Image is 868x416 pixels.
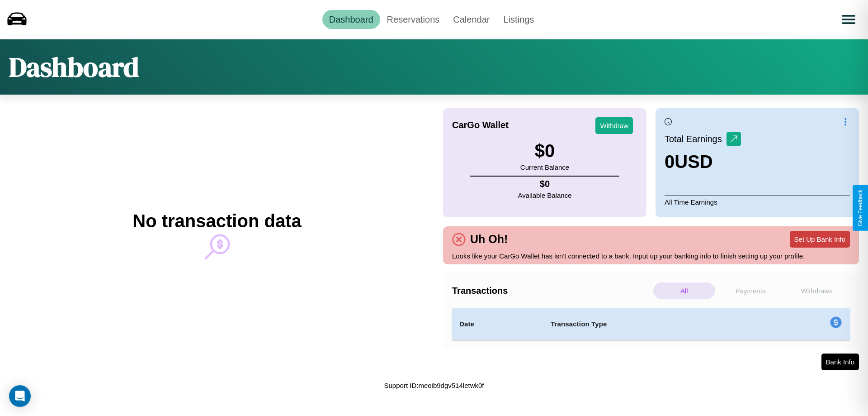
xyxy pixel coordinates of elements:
[786,282,848,299] p: Withdraws
[857,190,863,226] div: Give Feedback
[518,189,572,201] p: Available Balance
[452,250,850,262] p: Looks like your CarGo Wallet has isn't connected to a bank. Input up your banking info to finish ...
[322,10,380,29] a: Dashboard
[452,286,651,296] h4: Transactions
[821,354,859,370] button: Bank Info
[551,319,756,330] h4: Transaction Type
[520,161,569,173] p: Current Balance
[653,282,715,299] p: All
[836,7,861,32] button: Open menu
[790,231,850,248] button: Set Up Bank Info
[9,385,31,407] div: Open Intercom Messenger
[595,117,633,134] button: Withdraw
[665,196,850,208] p: All Time Earnings
[452,308,850,340] table: simple table
[380,10,447,29] a: Reservations
[520,141,569,161] h3: $ 0
[384,379,484,392] p: Support ID: meoib9dgv514letwk0f
[466,233,512,246] h4: Uh Oh!
[446,10,496,29] a: Calendar
[496,10,541,29] a: Listings
[452,120,509,130] h4: CarGo Wallet
[518,179,572,189] h4: $ 0
[665,152,741,172] h3: 0 USD
[9,48,139,86] h1: Dashboard
[720,282,782,299] p: Payments
[132,211,301,231] h2: No transaction data
[459,319,536,330] h4: Date
[665,131,726,147] p: Total Earnings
